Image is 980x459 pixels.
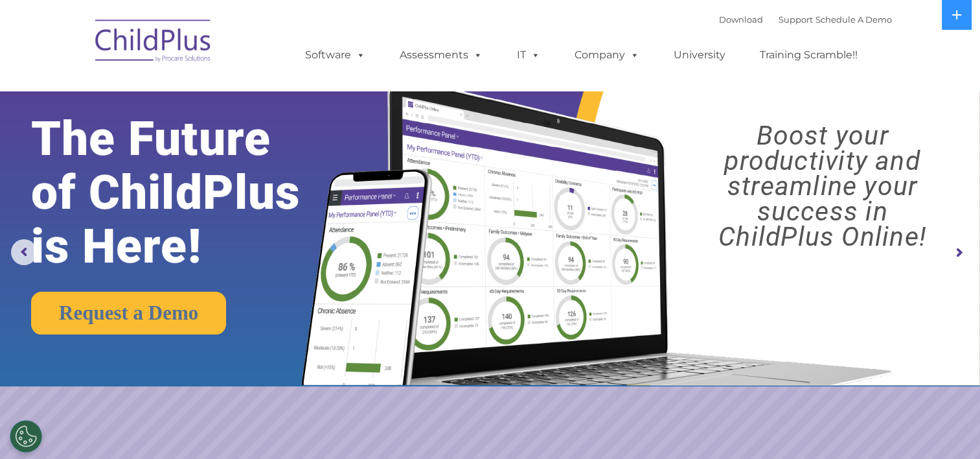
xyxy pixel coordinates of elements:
[815,14,892,25] a: Schedule A Demo
[180,86,220,95] span: Last name
[719,14,763,25] a: Download
[387,42,496,68] a: Assessments
[89,10,218,75] img: ChildPlus by Procare Solutions
[31,292,226,335] a: Request a Demo
[562,42,652,68] a: Company
[747,42,871,68] a: Training Scramble!!
[10,420,42,453] button: Cookies Settings
[504,42,553,68] a: IT
[180,139,235,148] span: Phone number
[779,14,813,25] a: Support
[661,42,738,68] a: University
[292,42,378,68] a: Software
[31,112,344,274] rs-layer: The Future of ChildPlus is Here!
[677,123,968,250] rs-layer: Boost your productivity and streamline your success in ChildPlus Online!
[719,14,892,25] font: |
